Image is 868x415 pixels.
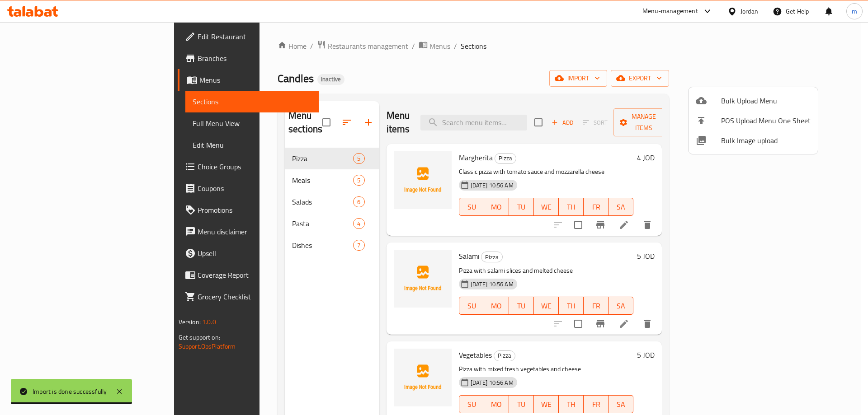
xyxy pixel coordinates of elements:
li: Upload bulk menu [689,91,818,111]
div: Import is done successfully [33,387,107,396]
li: POS Upload Menu One Sheet [689,111,818,131]
span: Bulk Upload Menu [721,95,811,106]
span: POS Upload Menu One Sheet [721,115,811,126]
span: Bulk Image upload [721,135,811,146]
